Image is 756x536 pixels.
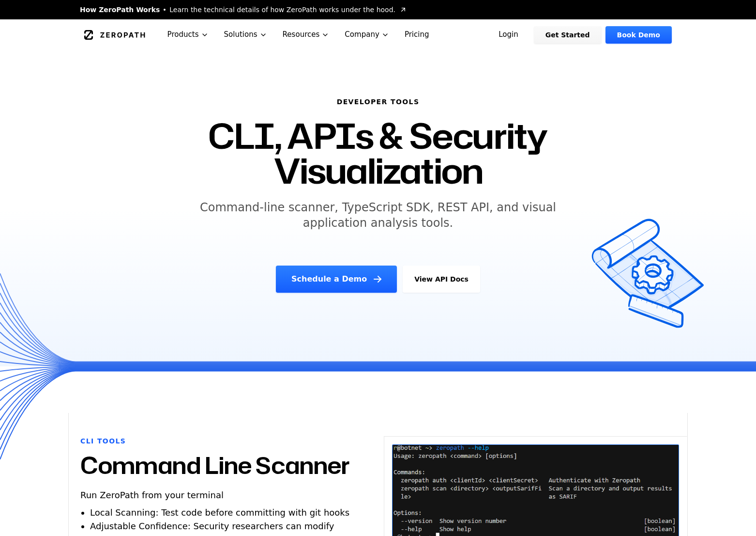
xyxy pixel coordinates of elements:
[216,19,275,50] button: Solutions
[337,19,397,50] button: Company
[80,5,407,15] a: How ZeroPath WorksLearn the technical details of how ZeroPath works under the hood.
[487,26,530,44] a: Login
[142,97,614,107] h6: Developer Tools
[80,454,350,477] h2: Command Line Scanner
[90,507,349,518] span: Local Scanning: Test code before committing with git hooks
[534,26,602,44] a: Get Started
[80,436,126,446] h6: CLI Tools
[80,5,160,15] span: How ZeroPath Works
[192,200,564,231] h5: Command-line scanner, TypeScript SDK, REST API, and visual application analysis tools.
[605,26,672,44] a: Book Demo
[160,19,216,50] button: Products
[397,19,437,50] a: Pricing
[68,19,688,50] nav: Global
[80,489,224,502] p: Run ZeroPath from your terminal
[169,5,395,15] span: Learn the technical details of how ZeroPath works under the hood.
[276,266,397,293] a: Schedule a Demo
[142,118,614,188] h1: CLI, APIs & Security Visualization
[403,266,480,293] a: View API Docs
[275,19,337,50] button: Resources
